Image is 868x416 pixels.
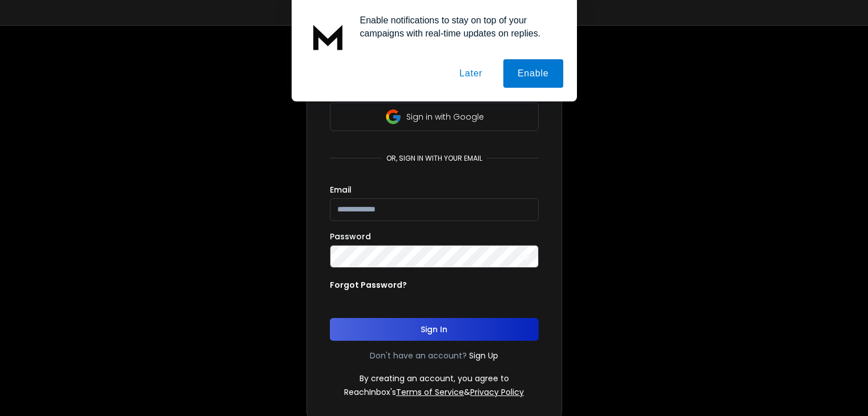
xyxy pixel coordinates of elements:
[305,14,351,59] img: notification icon
[330,279,407,291] p: Forgot Password?
[382,154,487,163] p: or, sign in with your email
[351,14,563,40] div: Enable notifications to stay on top of your campaigns with real-time updates on replies.
[503,59,563,88] button: Enable
[370,350,467,361] p: Don't have an account?
[469,350,498,361] a: Sign Up
[330,103,539,131] button: Sign in with Google
[344,386,524,398] p: ReachInbox's &
[406,111,484,123] p: Sign in with Google
[470,386,524,398] a: Privacy Policy
[445,59,496,88] button: Later
[330,318,539,341] button: Sign In
[330,186,352,194] label: Email
[360,373,509,384] p: By creating an account, you agree to
[396,386,464,398] a: Terms of Service
[330,233,371,240] label: Password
